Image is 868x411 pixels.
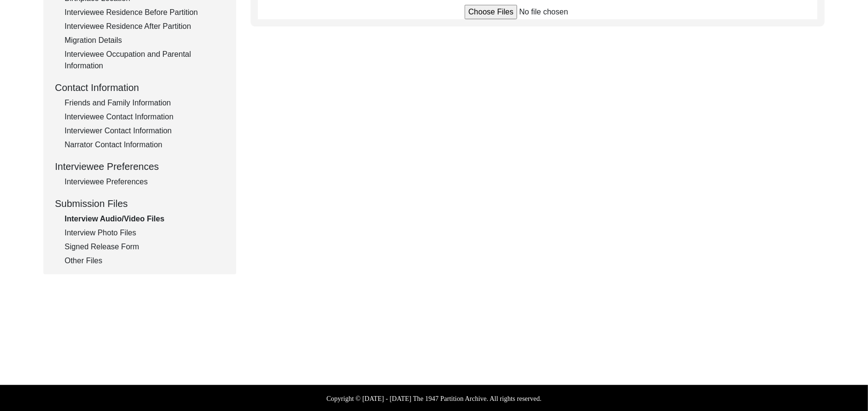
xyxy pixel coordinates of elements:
div: Interview Photo Files [65,227,225,239]
label: Copyright © [DATE] - [DATE] The 1947 Partition Archive. All rights reserved. [326,394,541,404]
div: Interviewee Preferences [65,176,225,188]
div: Friends and Family Information [65,97,225,109]
div: Signed Release Form [65,241,225,253]
div: Migration Details [65,35,225,46]
div: Narrator Contact Information [65,139,225,151]
div: Interviewee Preferences [55,159,225,174]
div: Interviewer Contact Information [65,125,225,137]
div: Interviewee Residence Before Partition [65,7,225,18]
div: Submission Files [55,196,225,211]
div: Other Files [65,255,225,267]
div: Interviewee Contact Information [65,111,225,123]
div: Contact Information [55,80,225,95]
div: Interview Audio/Video Files [65,213,225,225]
div: Interviewee Occupation and Parental Information [65,49,225,72]
div: Interviewee Residence After Partition [65,21,225,32]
